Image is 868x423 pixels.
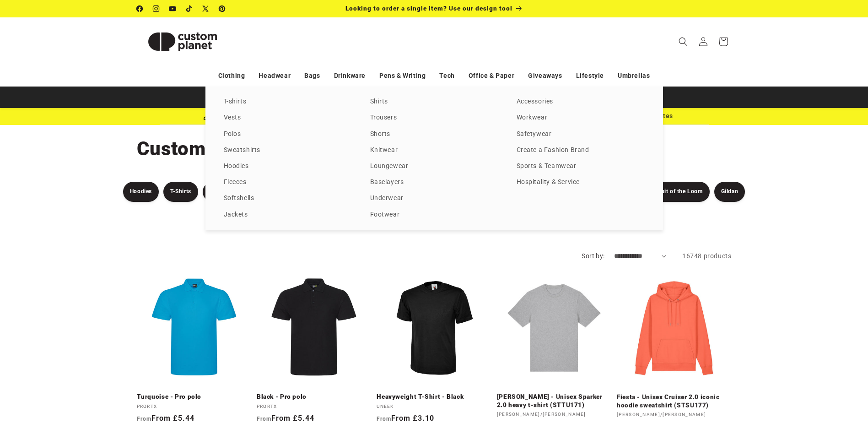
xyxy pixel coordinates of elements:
a: Custom Planet [133,17,232,65]
a: Giveaways [528,68,562,84]
a: Black - Pro polo [257,393,371,401]
span: 16748 products [682,252,731,260]
a: Fiesta - Unisex Cruiser 2.0 iconic hoodie sweatshirt (STSU177) [617,393,731,409]
a: Trousers [370,112,498,124]
a: Shorts [370,128,498,141]
a: Hospitality & Service [517,176,645,189]
a: Polos [224,128,352,141]
a: Umbrellas [618,68,650,84]
label: Sort by: [582,252,604,260]
a: Softshells [224,192,352,205]
a: Knitwear [370,144,498,157]
a: Underwear [370,192,498,205]
a: Jackets [224,209,352,221]
a: Sports & Teamwear [517,160,645,173]
a: Bags [304,68,320,84]
a: Tech [439,68,454,84]
a: Office & Paper [469,68,514,84]
a: Clothing [218,68,245,84]
a: Footwear [370,209,498,221]
a: Headwear [259,68,291,84]
a: Create a Fashion Brand [517,144,645,157]
a: Shirts [370,96,498,108]
a: Turquoise - Pro polo [137,393,251,401]
a: Accessories [517,96,645,108]
a: Pens & Writing [379,68,426,84]
a: Vests [224,112,352,124]
a: Baselayers [370,176,498,189]
span: Looking to order a single item? Use our design tool [345,5,512,12]
a: Lifestyle [576,68,604,84]
img: Custom Planet [137,21,228,62]
a: T-shirts [224,96,352,108]
a: Drinkware [334,68,366,84]
a: Fleeces [224,176,352,189]
a: Hoodies [224,160,352,173]
a: [PERSON_NAME] - Unisex Sparker 2.0 heavy t-shirt (STTU171) [497,393,611,409]
a: Workwear [517,112,645,124]
a: Heavyweight T-Shirt - Black [377,393,491,401]
a: Loungewear [370,160,498,173]
a: Sweatshirts [224,144,352,157]
summary: Search [673,32,693,52]
a: Safetywear [517,128,645,141]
